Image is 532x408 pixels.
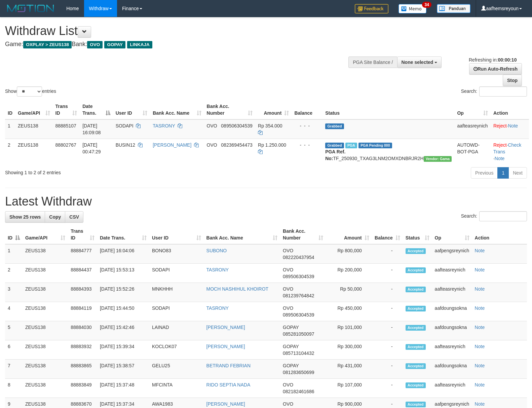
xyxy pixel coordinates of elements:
[23,264,68,283] td: ZEUS138
[372,302,403,321] td: -
[454,100,490,119] th: Op: activate to sort column ascending
[97,360,149,379] td: [DATE] 15:38:57
[153,142,191,148] a: [PERSON_NAME]
[283,248,293,253] span: OVO
[355,4,388,13] img: Feedback.jpg
[55,123,76,128] span: 88885107
[326,283,372,302] td: Rp 50,000
[422,2,431,8] span: 34
[280,225,326,244] th: Bank Acc. Number: activate to sort column ascending
[68,379,97,398] td: 88883849
[68,302,97,321] td: 88884119
[5,195,527,208] h1: Latest Withdraw
[68,321,97,340] td: 88884030
[206,286,269,292] a: MOCH NASHIHUL KHOIROT
[15,100,53,119] th: Game/API: activate to sort column ascending
[5,321,23,340] td: 5
[325,149,345,161] b: PGA Ref. No:
[5,211,45,223] a: Show 25 rows
[97,302,149,321] td: [DATE] 15:44:50
[5,283,23,302] td: 3
[493,123,507,128] a: Reject
[116,123,134,128] span: SODAPI
[97,340,149,360] td: [DATE] 15:39:34
[372,321,403,340] td: -
[326,225,372,244] th: Amount: activate to sort column ascending
[283,267,293,272] span: OVO
[116,142,135,148] span: BUSIN12
[432,283,472,302] td: aafteasreynich
[493,142,507,148] a: Reject
[326,340,372,360] td: Rp 300,000
[292,100,322,119] th: Balance
[5,86,56,97] label: Show entries
[406,402,426,407] span: Accepted
[5,340,23,360] td: 6
[206,305,229,311] a: TASRONY
[104,41,125,48] span: GOPAY
[406,363,426,369] span: Accepted
[475,382,485,387] a: Note
[461,211,527,221] label: Search:
[23,244,68,264] td: ZEUS138
[97,264,149,283] td: [DATE] 15:53:13
[149,360,204,379] td: GELU25
[283,331,314,337] span: Copy 085281050097 to clipboard
[503,75,522,86] a: Stop
[326,302,372,321] td: Rp 450,000
[283,389,314,394] span: Copy 082182461686 to clipboard
[87,41,103,48] span: OVO
[283,286,293,292] span: OVO
[283,255,314,260] span: Copy 082220437954 to clipboard
[207,142,217,148] span: OVO
[372,340,403,360] td: -
[322,139,454,164] td: TF_250930_TXAG3LNM2OMXDNBRJR2H
[5,166,217,176] div: Showing 1 to 2 of 2 entries
[258,142,286,148] span: Rp 1.250.000
[508,123,518,128] a: Note
[491,119,529,139] td: ·
[23,379,68,398] td: ZEUS138
[149,379,204,398] td: MFCINTA
[283,370,314,375] span: Copy 081283650699 to clipboard
[432,340,472,360] td: aafteasreynich
[5,41,348,48] h4: Game: Bank:
[406,325,426,331] span: Accepted
[5,244,23,264] td: 1
[5,379,23,398] td: 8
[403,225,432,244] th: Status: activate to sort column ascending
[283,401,293,407] span: OVO
[402,60,433,65] span: None selected
[149,340,204,360] td: KOCLOK07
[283,350,314,356] span: Copy 085713104432 to clipboard
[406,267,426,273] span: Accepted
[283,274,314,279] span: Copy 089506304539 to clipboard
[150,100,204,119] th: Bank Acc. Name: activate to sort column ascending
[348,57,397,68] div: PGA Site Balance /
[5,264,23,283] td: 2
[206,382,251,387] a: RIDO SEPTIA NADA
[97,225,149,244] th: Date Trans.: activate to sort column ascending
[491,100,529,119] th: Action
[326,360,372,379] td: Rp 431,000
[68,283,97,302] td: 88884393
[491,139,529,164] td: · ·
[206,401,245,407] a: [PERSON_NAME]
[5,225,23,244] th: ID: activate to sort column descending
[207,123,217,128] span: OVO
[283,312,314,318] span: Copy 089506304539 to clipboard
[149,244,204,264] td: BONO83
[283,382,293,387] span: OVO
[469,63,522,75] a: Run Auto-Refresh
[5,119,15,139] td: 1
[406,287,426,292] span: Accepted
[149,264,204,283] td: SODAPI
[294,122,320,129] div: - - -
[149,302,204,321] td: SODAPI
[372,360,403,379] td: -
[149,321,204,340] td: LAINAD
[15,139,53,164] td: ZEUS138
[68,360,97,379] td: 88883865
[326,321,372,340] td: Rp 101,000
[372,244,403,264] td: -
